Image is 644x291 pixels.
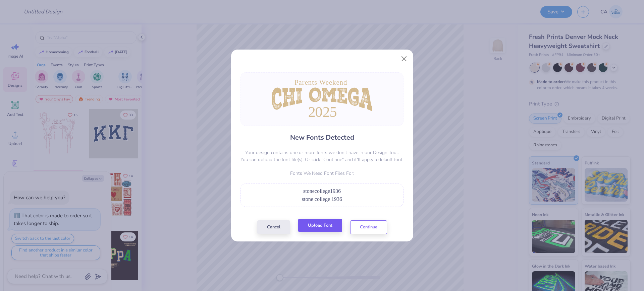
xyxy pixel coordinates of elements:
p: Fonts We Need Font Files For: [240,170,404,177]
p: Your design contains one or more fonts we don't have in our Design Tool. You can upload the font ... [240,149,404,163]
button: Upload Font [298,219,342,232]
button: Cancel [257,220,290,234]
button: Continue [350,220,387,234]
span: stone college 1936 [302,196,342,202]
button: Close [397,53,410,65]
h4: New Fonts Detected [290,133,354,142]
span: stonecollege1936 [303,188,341,194]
